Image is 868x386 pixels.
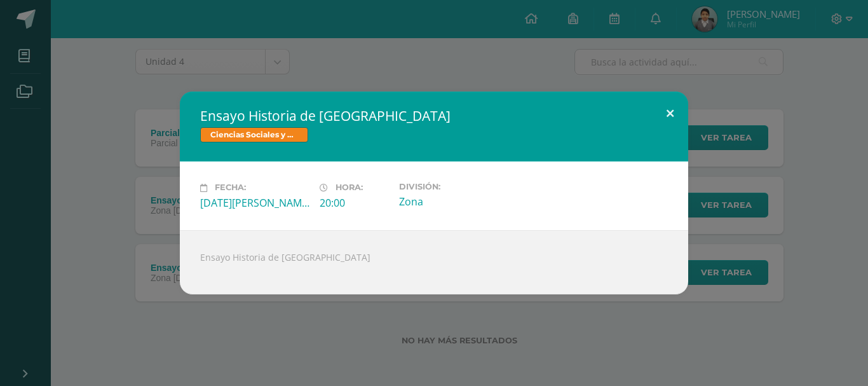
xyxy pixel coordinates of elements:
button: Close (Esc) [652,92,688,135]
div: [DATE][PERSON_NAME] [200,196,309,210]
div: Ensayo Historia de [GEOGRAPHIC_DATA] [180,230,688,294]
div: 20:00 [320,196,389,210]
span: Ciencias Sociales y Formación Ciudadana e Interculturalidad [200,127,308,142]
label: División: [399,182,508,191]
div: Zona [399,195,508,209]
h2: Ensayo Historia de [GEOGRAPHIC_DATA] [200,107,668,125]
span: Fecha: [215,183,246,193]
span: Hora: [336,183,363,193]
